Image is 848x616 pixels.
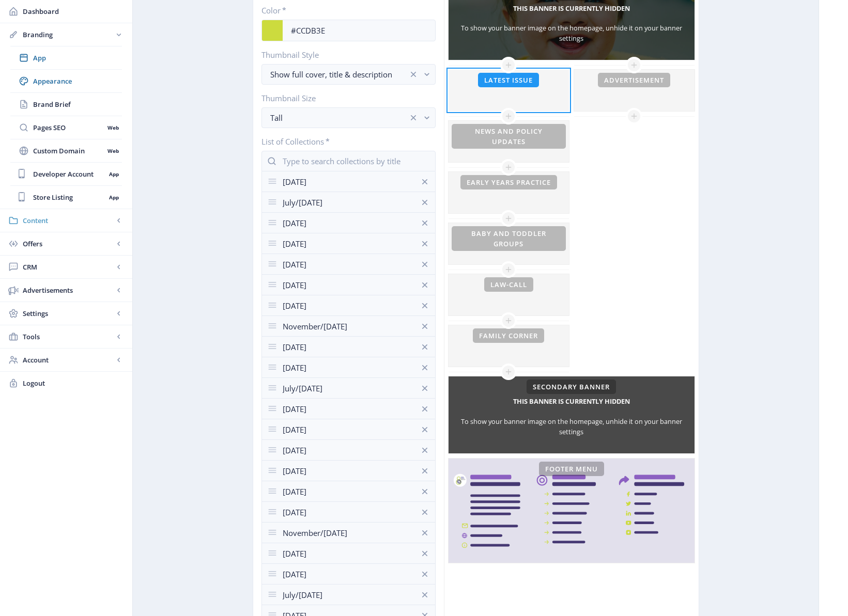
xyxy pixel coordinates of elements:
[23,6,124,17] span: Dashboard
[23,308,114,319] span: Settings
[261,93,427,103] label: Thumbnail Size
[283,399,414,419] div: [DATE]
[283,482,414,501] div: [DATE]
[283,564,414,584] div: [DATE]
[261,50,427,60] label: Thumbnail Style
[283,21,435,40] input: #FFFFFF
[283,255,414,274] div: [DATE]
[283,358,414,377] div: [DATE]
[104,146,122,156] nb-badge: Web
[270,68,408,81] div: Show full cover, title & description
[23,285,114,295] span: Advertisements
[33,99,122,109] span: Brand Brief
[261,107,436,128] button: Tallclear
[261,64,436,85] button: Show full cover, title & descriptionclear
[10,93,122,116] a: Brand Brief
[261,151,436,171] input: Type to search collections by title
[513,393,630,409] h5: This banner is currently hidden
[449,23,695,43] div: To show your banner image on the homepage, unhide it on your banner settings
[270,112,408,124] div: Tall
[10,186,122,209] a: Store ListingApp
[33,169,105,179] span: Developer Account
[283,502,414,522] div: [DATE]
[449,416,695,437] div: To show your banner image on the homepage, unhide it on your banner settings
[283,337,414,357] div: [DATE]
[23,378,124,388] span: Logout
[10,163,122,185] a: Developer AccountApp
[283,213,414,233] div: [DATE]
[283,193,414,212] div: July/[DATE]
[283,378,414,398] div: July/[DATE]
[23,29,114,40] span: Branding
[283,440,414,460] div: [DATE]
[23,262,114,272] span: CRM
[105,169,122,179] nb-badge: App
[283,461,414,481] div: [DATE]
[408,113,419,123] nb-icon: clear
[33,192,105,202] span: Store Listing
[283,420,414,439] div: [DATE]
[105,192,122,202] nb-badge: App
[283,275,414,295] div: [DATE]
[33,53,122,63] span: App
[408,69,419,80] nb-icon: clear
[23,239,114,249] span: Offers
[33,146,104,156] span: Custom Domain
[283,296,414,315] div: [DATE]
[10,116,122,139] a: Pages SEOWeb
[10,139,122,162] a: Custom DomainWeb
[10,46,122,69] a: App
[283,172,414,192] div: [DATE]
[283,544,414,563] div: [DATE]
[283,317,414,336] div: November/[DATE]
[23,331,114,342] span: Tools
[283,523,414,543] div: November/[DATE]
[33,122,104,133] span: Pages SEO
[261,136,427,147] label: List of Collections
[10,70,122,92] a: Appearance
[23,215,114,226] span: Content
[104,122,122,133] nb-badge: Web
[23,355,114,365] span: Account
[283,234,414,254] div: [DATE]
[261,5,427,15] label: Color
[33,76,122,86] span: Appearance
